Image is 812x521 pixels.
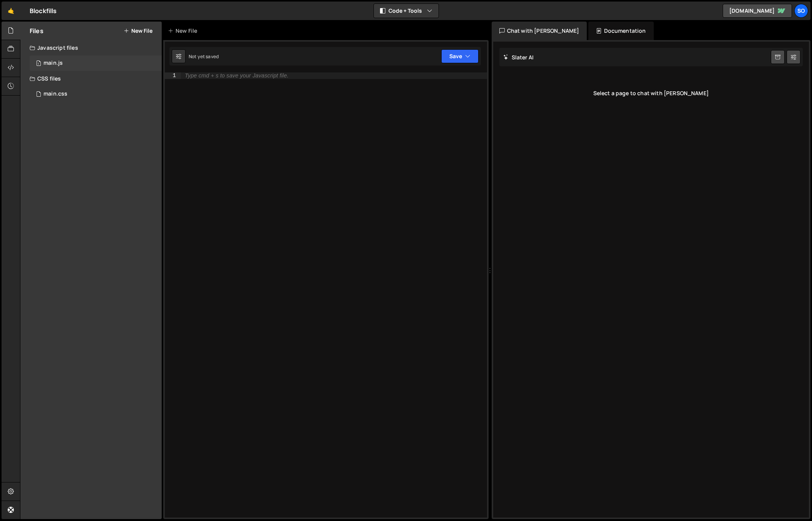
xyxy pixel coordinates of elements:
[185,73,288,79] div: Type cmd + s to save your Javascript file.
[189,53,219,60] div: Not yet saved
[503,54,534,61] h2: Slater AI
[44,91,67,97] div: main.css
[165,72,181,79] div: 1
[30,86,162,102] div: 14518/37485.css
[794,4,808,18] a: so
[20,71,162,86] div: CSS files
[723,4,792,18] a: [DOMAIN_NAME]
[492,22,587,40] div: Chat with [PERSON_NAME]
[30,27,44,35] h2: Files
[20,40,162,55] div: Javascript files
[441,49,479,63] button: Save
[36,61,41,67] span: 1
[44,60,63,67] div: main.js
[2,2,20,20] a: 🤙
[30,55,162,71] div: 14518/37483.js
[374,4,439,18] button: Code + Tools
[30,6,57,15] div: Blockfills
[124,28,152,34] button: New File
[588,22,653,40] div: Documentation
[168,27,200,35] div: New File
[499,78,803,109] div: Select a page to chat with [PERSON_NAME]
